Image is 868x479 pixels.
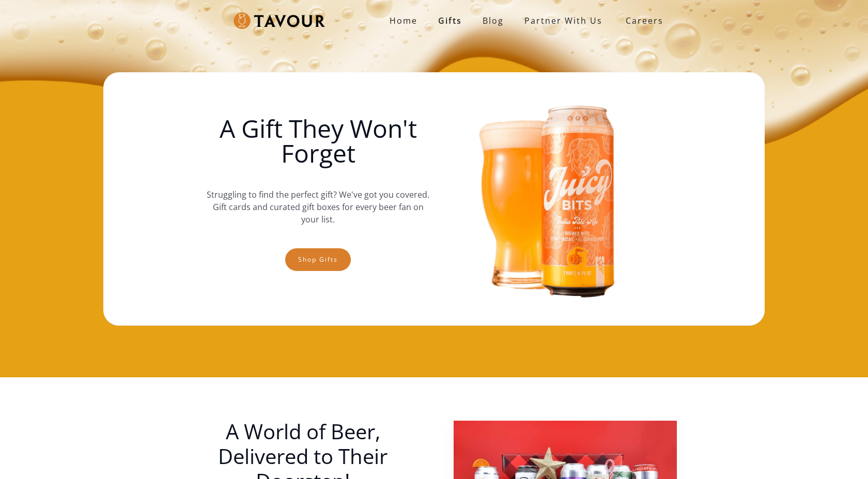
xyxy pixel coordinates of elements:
[285,248,351,271] a: Shop gifts
[613,6,671,35] a: Careers
[472,10,514,31] a: Blog
[207,178,430,236] p: Struggling to find the perfect gift? We've got you covered. Gift cards and curated gift boxes for...
[207,116,430,166] h1: A Gift They Won't Forget
[626,10,663,31] strong: Careers
[379,10,428,31] a: Home
[514,10,613,31] a: partner with us
[390,15,417,26] strong: Home
[428,10,472,31] a: Gifts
